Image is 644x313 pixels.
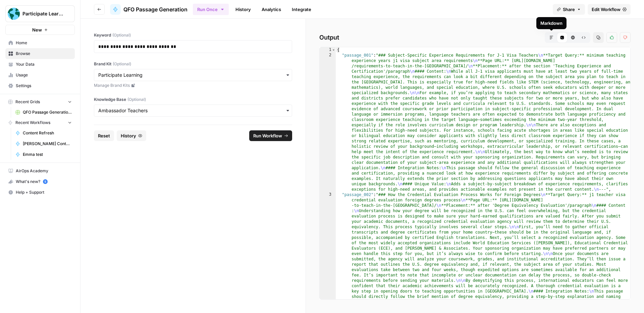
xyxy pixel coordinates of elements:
text: 5 [44,180,46,183]
h2: Output [319,32,631,43]
span: Content Refresh [23,130,72,136]
label: Keyword [94,32,292,38]
span: Run Workflow [253,132,282,139]
span: Browse [16,51,72,57]
a: Settings [5,80,75,91]
a: Home [5,38,75,48]
button: Reset [94,130,114,141]
span: Recent Workflows [15,120,50,126]
a: [PERSON_NAME] Content Edit Test [12,138,75,149]
div: Markdown [540,20,562,26]
span: New [32,26,42,33]
span: Participate Learning [22,10,63,17]
button: Workspace: Participate Learning [5,5,75,22]
a: QFO Passage Generation Grid [12,107,75,118]
span: (Optional) [127,97,146,103]
a: Browse [5,48,75,59]
label: Knowledge Base [94,97,292,103]
a: Manage Brand Kits [94,82,292,88]
button: Help + Support [5,187,75,198]
span: Help + Support [16,189,72,195]
a: AirOps Academy [5,166,75,176]
a: Edit Workflow [588,4,631,15]
a: Integrate [288,4,315,15]
a: Usage [5,70,75,80]
span: (Optional) [113,61,131,67]
button: Share [553,4,585,15]
button: What's new? 5 [5,176,75,187]
span: QFO Passage Generation Grid [23,109,72,115]
a: History [231,4,255,15]
span: Share [563,6,575,13]
div: 1 [320,47,336,53]
button: Run Once [193,4,229,15]
button: Run Workflow [249,130,292,141]
a: Content Refresh [12,128,75,138]
img: Participate Learning Logo [8,8,20,20]
span: Usage [16,72,72,78]
div: 2 [320,53,336,192]
a: Your Data [5,59,75,70]
button: New [5,25,75,35]
span: (Optional) [112,32,131,38]
label: Brand Kit [94,61,292,67]
span: Your Data [16,61,72,67]
span: Edit Workflow [592,6,621,13]
button: History [117,130,146,141]
span: Reset [98,132,110,139]
span: Toggle code folding, rows 1 through 12 [332,47,335,53]
a: 5 [43,179,48,184]
span: AirOps Academy [16,168,72,174]
span: Emma test [23,151,72,158]
span: Home [16,40,72,46]
a: QFO Passage Generation [110,4,187,15]
span: [PERSON_NAME] Content Edit Test [23,141,72,147]
input: Ambassador Teachers [98,107,288,114]
span: Recent Grids [15,99,40,105]
a: Analytics [258,4,285,15]
div: What's new? [6,177,74,187]
button: Recent Workflows [5,118,75,128]
span: Settings [16,83,72,89]
input: Participate Learning [98,72,288,78]
span: QFO Passage Generation [123,5,187,13]
button: Recent Grids [5,97,75,107]
a: Emma test [12,149,75,160]
span: History [121,132,136,139]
